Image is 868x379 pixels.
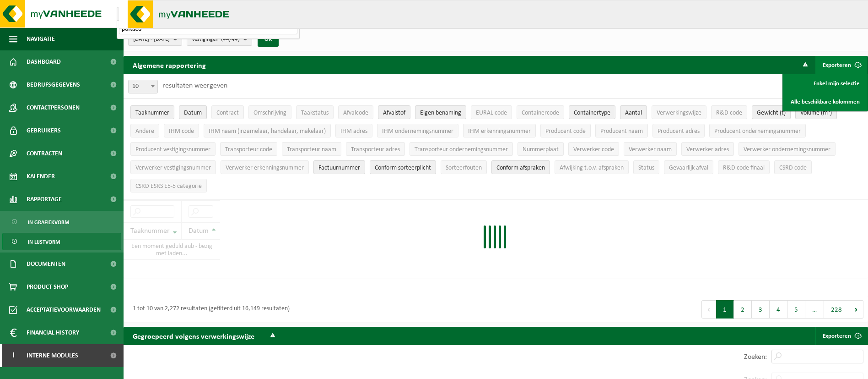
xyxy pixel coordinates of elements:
button: AantalAantal: Activate to sort [620,105,647,119]
span: Eigen benaming [420,110,461,116]
button: Previous [701,300,716,319]
button: ContainercodeContainercode: Activate to sort [517,105,564,119]
button: OK [258,32,279,47]
span: … [805,300,824,319]
button: IHM adresIHM adres: Activate to sort [335,124,372,137]
span: Verwerker code [573,146,614,153]
span: Dashboard [27,50,61,73]
span: Producent naam [600,128,643,135]
span: CSRD code [779,165,807,171]
button: 228 [824,300,849,319]
span: Vestigingen [192,33,240,46]
button: Verwerker ondernemingsnummerVerwerker ondernemingsnummer: Activate to sort [739,142,836,156]
button: FactuurnummerFactuurnummer: Activate to sort [313,160,365,174]
span: Verwerker erkenningsnummer [226,165,304,171]
button: Producent adresProducent adres: Activate to sort [652,124,705,137]
a: Alle beschikbare kolommen [784,93,867,111]
span: IHM code [169,128,194,135]
span: Nummerplaat [523,146,559,153]
button: Transporteur naamTransporteur naam: Activate to sort [282,142,341,156]
div: 1 tot 10 van 2,272 resultaten (gefilterd uit 16,149 resultaten) [128,301,290,318]
button: IHM codeIHM code: Activate to sort [164,124,199,137]
span: Gevaarlijk afval [669,165,708,171]
button: 10-788665 - WIENERBERGER GROUP [117,7,300,21]
button: NummerplaatNummerplaat: Activate to sort [518,142,564,156]
span: Interne modules [27,344,78,367]
span: In grafiekvorm [28,214,69,231]
span: Status [638,165,654,171]
span: Afwijking t.o.v. afspraken [560,165,624,171]
span: EURAL code [476,110,507,116]
button: 5 [787,300,805,319]
a: Exporteren [815,327,867,345]
button: AfvalcodeAfvalcode: Activate to sort [338,105,373,119]
span: Product Shop [27,275,68,298]
button: Transporteur adresTransporteur adres: Activate to sort [346,142,405,156]
span: Transporteur adres [351,146,400,153]
button: DatumDatum: Activate to sort [179,105,207,119]
button: Producent ondernemingsnummerProducent ondernemingsnummer: Activate to sort [709,124,806,137]
span: Gewicht (t) [757,110,786,116]
button: Verwerker naamVerwerker naam: Activate to sort [624,142,677,156]
span: Producent vestigingsnummer [135,146,210,153]
span: Producent adres [658,128,700,135]
button: EURAL codeEURAL code: Activate to sort [471,105,512,119]
span: Navigatie [27,27,55,50]
button: Conform sorteerplicht : Activate to sort [370,160,436,174]
span: Containertype [574,110,610,116]
button: IHM naam (inzamelaar, handelaar, makelaar)IHM naam (inzamelaar, handelaar, makelaar): Activate to... [204,124,331,137]
h2: Algemene rapportering [124,56,215,74]
span: Verwerker naam [629,146,672,153]
button: IHM erkenningsnummerIHM erkenningsnummer: Activate to sort [463,124,536,137]
button: OmschrijvingOmschrijving: Activate to sort [248,105,291,119]
button: Producent vestigingsnummerProducent vestigingsnummer: Activate to sort [130,142,216,156]
span: IHM erkenningsnummer [468,128,531,135]
span: Afvalstof [383,110,405,116]
span: Transporteur naam [287,146,336,153]
button: Producent naamProducent naam: Activate to sort [595,124,648,137]
span: Sorteerfouten [446,165,482,171]
label: resultaten weergeven [162,82,227,89]
button: IHM ondernemingsnummerIHM ondernemingsnummer: Activate to sort [377,124,458,137]
span: Acceptatievoorwaarden [27,298,101,321]
span: 10 [129,80,157,93]
span: Gebruikers [27,119,61,142]
span: Omschrijving [253,110,286,116]
button: Gewicht (t)Gewicht (t): Activate to sort [752,105,791,119]
button: Conform afspraken : Activate to sort [491,160,550,174]
button: TaakstatusTaakstatus: Activate to sort [296,105,334,119]
span: IHM naam (inzamelaar, handelaar, makelaar) [209,128,326,135]
span: I [9,344,17,367]
label: Zoeken: [744,353,767,361]
button: Transporteur codeTransporteur code: Activate to sort [220,142,277,156]
span: Verwerker ondernemingsnummer [744,146,830,153]
span: Contracten [27,142,62,165]
button: AndereAndere: Activate to sort [130,124,159,137]
span: [DATE] - [DATE] [133,33,170,46]
button: StatusStatus: Activate to sort [633,160,659,174]
button: [DATE] - [DATE] [128,32,182,46]
span: IHM adres [340,128,367,135]
button: Afwijking t.o.v. afsprakenAfwijking t.o.v. afspraken: Activate to sort [555,160,629,174]
span: Financial History [27,321,79,344]
button: CSRD ESRS E5-5 categorieCSRD ESRS E5-5 categorie: Activate to sort [130,179,207,192]
span: In lijstvorm [28,233,60,251]
span: Andere [135,128,154,135]
button: Exporteren [815,56,867,74]
span: R&D code finaal [723,165,765,171]
count: (44/44) [221,36,240,42]
span: Verwerkingswijze [657,110,701,116]
span: Datum [184,110,202,116]
span: Contactpersonen [27,96,80,119]
button: TaaknummerTaaknummer: Activate to remove sorting [130,105,174,119]
button: 3 [752,300,770,319]
span: Containercode [522,110,559,116]
span: IHM ondernemingsnummer [382,128,453,135]
button: Gevaarlijk afval : Activate to sort [664,160,713,174]
button: Verwerker vestigingsnummerVerwerker vestigingsnummer: Activate to sort [130,160,216,174]
span: Transporteur code [225,146,272,153]
a: Enkel mijn selectie [784,74,867,93]
button: 4 [770,300,787,319]
span: Documenten [27,253,65,275]
button: Verwerker erkenningsnummerVerwerker erkenningsnummer: Activate to sort [221,160,309,174]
